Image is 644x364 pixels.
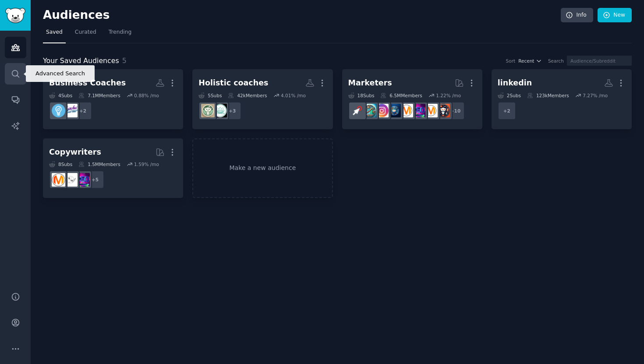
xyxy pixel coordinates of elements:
[64,173,78,187] img: KeepWriting
[223,102,241,120] div: + 3
[5,8,25,23] img: GummySearch logo
[86,170,104,189] div: + 5
[43,138,183,198] a: Copywriters8Subs1.5MMembers1.59% /mo+5SEOKeepWritingcontent_marketing
[43,56,119,67] span: Your Saved Audiences
[400,104,413,117] img: DigitalMarketing
[375,104,389,117] img: InstagramMarketing
[49,147,101,158] div: Copywriters
[52,173,65,187] img: content_marketing
[281,92,306,99] div: 4.01 % /mo
[52,104,65,117] img: Entrepreneur
[380,92,422,99] div: 6.5M Members
[201,104,215,117] img: holistic
[348,78,392,88] div: Marketers
[198,78,268,88] div: Holistic coaches
[49,92,72,99] div: 4 Sub s
[134,161,159,167] div: 1.59 % /mo
[134,92,159,99] div: 0.88 % /mo
[74,102,92,120] div: + 2
[213,104,227,117] img: holisticlifestyles
[109,28,131,36] span: Trending
[192,138,333,198] a: Make a new audience
[49,161,72,167] div: 8 Sub s
[436,92,461,99] div: 1.22 % /mo
[75,28,96,36] span: Curated
[387,104,401,117] img: digital_marketing
[598,8,632,23] a: New
[412,104,425,117] img: SEO
[43,8,561,22] h2: Audiences
[198,92,222,99] div: 5 Sub s
[548,58,564,64] div: Search
[436,104,450,117] img: socialmedia
[561,8,593,23] a: Info
[64,104,78,117] img: coachescorner
[424,104,438,117] img: marketing
[567,56,632,66] input: Audience/Subreddit
[228,92,267,99] div: 42k Members
[348,92,375,99] div: 18 Sub s
[72,25,99,43] a: Curated
[527,92,569,99] div: 123k Members
[106,25,134,43] a: Trending
[498,78,532,88] div: linkedin
[43,69,183,129] a: Business Coaches4Subs7.1MMembers0.88% /mo+2coachescornerEntrepreneur
[46,28,63,36] span: Saved
[342,69,482,129] a: Marketers18Subs6.5MMembers1.22% /mo+10socialmediamarketingSEODigitalMarketingdigital_marketingIns...
[583,92,608,99] div: 7.27 % /mo
[498,102,516,120] div: + 2
[363,104,376,117] img: Affiliatemarketing
[506,58,516,64] div: Sort
[49,78,126,88] div: Business Coaches
[43,25,66,43] a: Saved
[192,69,333,129] a: Holistic coaches5Subs42kMembers4.01% /mo+3holisticlifestylesholistic
[78,92,120,99] div: 7.1M Members
[518,58,542,64] button: Recent
[76,173,90,187] img: SEO
[498,92,521,99] div: 2 Sub s
[122,57,127,65] span: 5
[446,102,465,120] div: + 10
[518,58,534,64] span: Recent
[350,104,364,117] img: PPC
[78,161,120,167] div: 1.5M Members
[492,69,632,129] a: linkedin2Subs123kMembers7.27% /mo+2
